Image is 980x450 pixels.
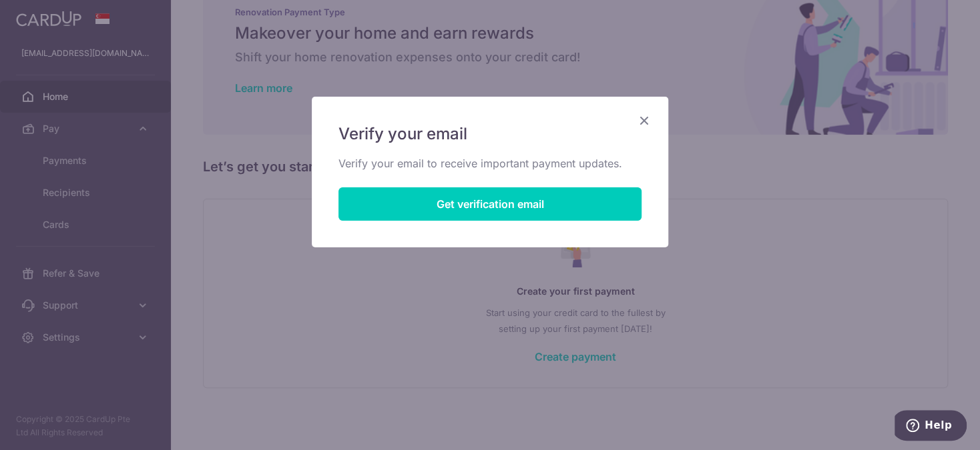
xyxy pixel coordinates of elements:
p: Verify your email to receive important payment updates. [338,155,642,171]
span: Verify your email [338,123,467,145]
iframe: Opens a widget where you can find more information [895,410,967,443]
button: Close [636,113,652,129]
button: Get verification email [338,187,642,221]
